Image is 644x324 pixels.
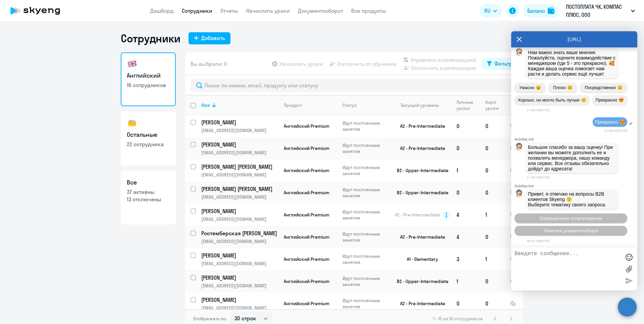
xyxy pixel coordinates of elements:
[527,108,550,112] time: 17:08:07[DATE]
[121,171,176,225] a: Все37 активны13 отключены
[528,50,617,77] span: Нам важно знать ваше мнение. Пожалуйста, оцените взаимодействие с менеджером (где 5 - это прекрас...
[580,83,627,92] button: Посредственно 😑
[389,270,451,292] td: B2 - Upper-Intermediate
[596,97,624,103] span: Прекрасно 😍
[389,181,451,204] td: B2 - Upper-Intermediate
[201,119,278,126] a: [PERSON_NAME]
[193,316,227,322] span: Отображать по:
[201,141,277,148] p: [PERSON_NAME]
[201,127,278,133] p: [EMAIL_ADDRESS][DOMAIN_NAME]
[342,142,388,154] p: Идут постоянные занятия
[127,58,138,69] img: english
[127,178,170,187] h3: Все
[201,185,277,193] p: [PERSON_NAME] [PERSON_NAME]
[284,190,329,196] span: Английский Premium
[604,129,627,132] time: 17:30:07[DATE]
[400,102,439,108] div: Текущий уровень
[485,99,504,111] div: Корп. уроки
[480,159,504,181] td: 0
[342,275,388,287] p: Идут постоянные занятия
[201,296,278,303] a: [PERSON_NAME]
[515,83,546,92] button: Ужасно 😖
[201,216,278,222] p: [EMAIL_ADDRESS][DOMAIN_NAME]
[480,204,504,226] td: 1
[548,7,554,14] img: balance
[201,305,278,311] p: [EMAIL_ADDRESS][DOMAIN_NAME]
[201,207,277,215] p: [PERSON_NAME]
[389,248,451,270] td: A1 - Elementary
[284,102,302,108] div: Продукт
[201,163,277,170] p: [PERSON_NAME] [PERSON_NAME]
[624,264,634,274] label: Лимит 10 файлов
[284,300,329,307] span: Английский Premium
[566,3,628,19] p: ПОСТОПЛАТА ЧК, КОМПАС ПЛЮС, ООО
[480,115,504,137] td: 0
[284,212,329,218] span: Английский Premium
[480,248,504,270] td: 1
[201,274,277,281] p: [PERSON_NAME]
[201,163,278,170] a: [PERSON_NAME] [PERSON_NAME]
[342,187,388,199] p: Идут постоянные занятия
[515,190,523,199] img: bot avatar
[182,7,212,14] a: Сотрудники
[485,99,500,111] div: Корп. уроки
[201,207,278,215] a: [PERSON_NAME]
[121,52,176,106] a: Английский16 сотрудников
[201,172,278,178] p: [EMAIL_ADDRESS][DOMAIN_NAME]
[201,185,278,193] a: [PERSON_NAME] [PERSON_NAME]
[519,85,541,90] span: Ужасно 😖
[342,164,388,176] p: Идут постоянные занятия
[389,137,451,159] td: A2 - Pre-Intermediate
[389,115,451,137] td: A2 - Pre-Intermediate
[342,102,388,108] div: Статус
[592,95,627,105] button: Прекрасно 😍
[127,118,138,128] img: others
[539,216,602,221] span: Операционное сопровождение
[201,194,278,200] p: [EMAIL_ADDRESS][DOMAIN_NAME]
[201,150,278,156] p: [EMAIL_ADDRESS][DOMAIN_NAME]
[451,159,480,181] td: 1
[284,167,329,173] span: Английский Premium
[284,278,329,284] span: Английский Premium
[451,181,480,204] td: 0
[389,226,451,248] td: A2 - Pre-Intermediate
[553,85,572,90] span: Плохо ☹️
[389,292,451,315] td: A2 - Pre-Intermediate
[201,238,278,244] p: [EMAIL_ADDRESS][DOMAIN_NAME]
[342,231,388,243] p: Идут постоянные занятия
[284,123,329,129] span: Английский Premium
[480,181,504,204] td: 0
[342,297,388,310] p: Идут постоянные занятия
[201,283,278,289] p: [EMAIL_ADDRESS][DOMAIN_NAME]
[201,252,277,259] p: [PERSON_NAME]
[191,79,518,92] input: Поиск по имени, email, продукту или статусу
[523,4,558,17] button: Балансbalance
[515,137,637,141] div: Autofaq bot
[201,252,278,259] a: [PERSON_NAME]
[515,143,523,153] img: bot avatar
[515,213,627,223] button: Операционное сопровождение
[480,137,504,159] td: 0
[480,292,504,315] td: 0
[457,99,475,111] div: Личные уроки
[189,32,230,44] button: Добавить
[284,145,329,151] span: Английский Premium
[201,260,278,267] p: [EMAIL_ADDRESS][DOMAIN_NAME]
[451,137,480,159] td: 0
[220,7,238,14] a: Отчеты
[201,102,278,108] div: Имя
[457,99,480,111] div: Личные уроки
[201,230,277,237] p: Ростемберская [PERSON_NAME]
[484,7,490,15] span: RU
[515,184,637,188] div: Autofaq bot
[515,48,523,58] img: bot avatar
[451,115,480,137] td: 0
[451,248,480,270] td: 3
[494,59,513,68] div: Фильтр
[394,102,451,108] div: Текущий уровень
[527,239,550,243] time: 09:15:29[DATE]
[451,226,480,248] td: 4
[342,102,357,108] div: Статус
[201,34,225,42] div: Добавить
